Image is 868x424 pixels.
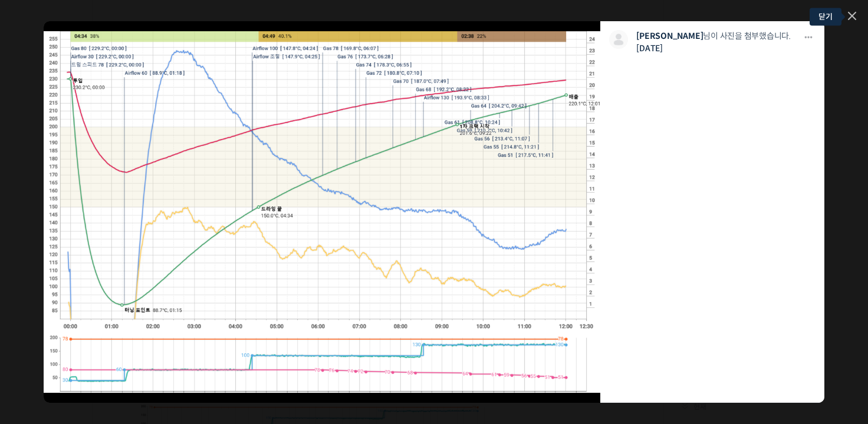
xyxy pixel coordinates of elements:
a: 설정 [152,326,226,356]
span: 홈 [37,344,44,353]
a: 대화 [78,326,152,356]
span: 설정 [182,344,196,353]
img: 프로필 사진 [609,30,628,49]
a: [PERSON_NAME] [636,31,703,41]
a: [DATE] [636,43,663,54]
a: 홈 [4,326,78,356]
p: 님이 사진을 첨부했습니다. [636,30,795,42]
span: 대화 [108,344,122,354]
